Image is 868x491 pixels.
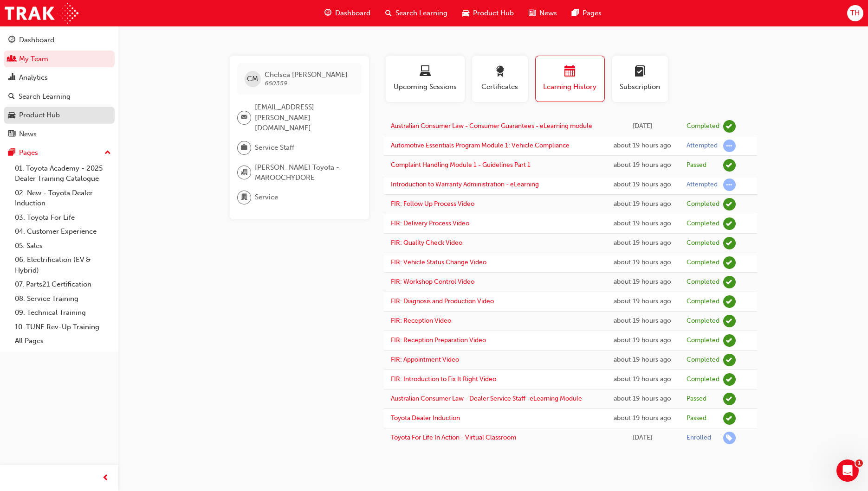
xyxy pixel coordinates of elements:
a: Toyota Dealer Induction [391,414,460,422]
button: Pages [4,144,115,161]
img: Trak [5,3,78,24]
span: learningRecordVerb_COMPLETE-icon [723,295,736,308]
span: car-icon [8,111,15,120]
span: award-icon [494,66,505,78]
a: FIR: Delivery Process Video [391,219,469,227]
a: news-iconNews [521,4,564,23]
span: News [539,8,557,19]
div: Pages [19,147,38,158]
span: learningRecordVerb_PASS-icon [723,159,736,172]
a: Toyota For Life In Action - Virtual Classroom [391,434,516,441]
span: learningRecordVerb_COMPLETE-icon [723,237,736,249]
a: pages-iconPages [564,4,609,23]
button: DashboardMy TeamAnalyticsSearch LearningProduct HubNews [4,30,115,144]
span: learningRecordVerb_COMPLETE-icon [723,315,736,327]
div: Completed [687,219,719,228]
a: search-iconSearch Learning [378,4,455,23]
a: 10. TUNE Rev-Up Training [11,320,115,334]
div: Passed [687,414,706,423]
a: Search Learning [4,88,115,105]
div: Completed [687,239,719,248]
span: Chelsea [PERSON_NAME] [265,70,348,79]
div: Completed [687,375,719,384]
span: learningRecordVerb_COMPLETE-icon [723,256,736,269]
span: pages-icon [8,149,15,157]
span: organisation-icon [241,166,247,179]
span: search-icon [8,93,15,101]
div: Analytics [19,72,48,83]
a: 06. Electrification (EV & Hybrid) [11,253,115,277]
span: [PERSON_NAME] Toyota - MAROOCHYDORE [255,162,354,183]
a: FIR: Reception Preparation Video [391,336,486,344]
span: learningRecordVerb_PASS-icon [723,412,736,425]
a: 01. Toyota Academy - 2025 Dealer Training Catalogue [11,161,115,186]
a: guage-iconDashboard [317,4,378,23]
div: News [19,129,37,140]
a: FIR: Appointment Video [391,356,459,363]
button: Certificates [472,56,528,102]
span: prev-icon [102,472,109,484]
div: Mon Aug 25 2025 14:32:05 GMT+1000 (Australian Eastern Standard Time) [613,374,673,385]
a: 08. Service Training [11,292,115,306]
span: Certificates [479,82,521,92]
div: Dashboard [19,35,54,45]
span: Learning History [543,82,597,92]
div: Completed [687,258,719,267]
a: Analytics [4,69,115,86]
span: people-icon [8,55,15,64]
span: guage-icon [8,36,15,45]
span: department-icon [241,191,247,204]
a: 09. Technical Training [11,306,115,320]
div: Completed [687,317,719,325]
a: All Pages [11,334,115,348]
span: Upcoming Sessions [393,82,458,92]
span: learningRecordVerb_COMPLETE-icon [723,276,736,288]
span: learningRecordVerb_PASS-icon [723,393,736,405]
button: TH [847,5,863,21]
div: Mon Aug 25 2025 14:14:33 GMT+1000 (Australian Eastern Standard Time) [613,413,673,424]
div: Mon Aug 25 2025 14:43:13 GMT+1000 (Australian Eastern Standard Time) [613,277,673,287]
div: Passed [687,161,706,170]
div: Mon Aug 25 2025 14:39:57 GMT+1000 (Australian Eastern Standard Time) [613,316,673,326]
a: FIR: Follow Up Process Video [391,200,474,208]
span: learningRecordVerb_ENROLL-icon [723,432,736,444]
span: learningRecordVerb_COMPLETE-icon [723,120,736,133]
span: learningRecordVerb_ATTEMPT-icon [723,140,736,152]
span: Dashboard [335,8,370,19]
a: FIR: Workshop Control Video [391,278,474,286]
iframe: Intercom live chat [836,459,859,482]
span: Pages [583,8,602,19]
div: Attempted [687,180,718,189]
div: Search Learning [19,91,71,102]
a: FIR: Vehicle Status Change Video [391,258,486,266]
a: Automotive Essentials Program Module 1: Vehicle Compliance [391,141,570,149]
div: Completed [687,200,719,209]
a: FIR: Reception Video [391,317,451,325]
div: Mon Aug 25 2025 14:33:28 GMT+1000 (Australian Eastern Standard Time) [613,355,673,365]
span: 1 [855,459,863,467]
a: FIR: Diagnosis and Production Video [391,297,494,305]
a: 07. Parts21 Certification [11,277,115,292]
span: email-icon [241,112,247,124]
div: Enrolled [687,434,711,442]
div: Mon Aug 25 2025 14:37:52 GMT+1000 (Australian Eastern Standard Time) [613,335,673,346]
span: Service [255,192,278,203]
span: CM [247,74,258,84]
a: Introduction to Warranty Administration - eLearning [391,180,539,188]
div: Passed [687,395,706,403]
a: My Team [4,51,115,68]
span: learningRecordVerb_COMPLETE-icon [723,334,736,347]
div: Completed [687,356,719,364]
a: 02. New - Toyota Dealer Induction [11,186,115,210]
button: Subscription [612,56,668,102]
div: Thu Aug 21 2025 19:07:21 GMT+1000 (Australian Eastern Standard Time) [613,433,673,443]
span: learningRecordVerb_COMPLETE-icon [723,354,736,366]
span: [EMAIL_ADDRESS][PERSON_NAME][DOMAIN_NAME] [255,102,354,134]
span: learningRecordVerb_COMPLETE-icon [723,217,736,230]
span: Product Hub [473,8,514,19]
button: Learning History [535,56,605,102]
span: TH [850,8,860,19]
span: up-icon [104,147,111,159]
a: 05. Sales [11,239,115,253]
